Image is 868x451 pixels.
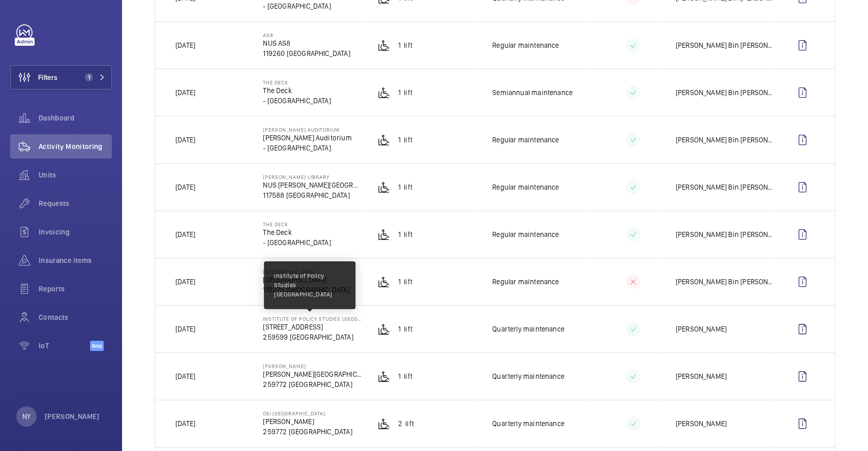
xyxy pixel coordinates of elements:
[676,135,774,145] p: [PERSON_NAME] Bin [PERSON_NAME]
[398,229,412,239] p: 1 Lift
[398,324,412,334] p: 1 Lift
[263,32,350,38] p: AS8
[39,113,112,123] span: Dashboard
[39,312,112,322] span: Contacts
[263,285,349,295] p: 119279 [GEOGRAPHIC_DATA]
[676,324,727,334] p: [PERSON_NAME]
[22,411,31,422] p: NY
[398,371,412,381] p: 1 Lift
[263,1,342,11] p: - [GEOGRAPHIC_DATA]
[492,182,559,192] p: Regular maintenance
[274,272,345,299] p: Institute of Policy Studies [GEOGRAPHIC_DATA]
[398,182,412,192] p: 1 Lift
[39,227,112,237] span: Invoicing
[85,73,93,81] span: 1
[38,72,57,82] span: Filters
[263,190,361,200] p: 117588 [GEOGRAPHIC_DATA]
[263,133,351,143] p: [PERSON_NAME] Auditorium
[175,135,195,145] p: [DATE]
[175,324,195,334] p: [DATE]
[492,277,559,287] p: Regular maintenance
[492,87,573,98] p: Semiannual maintenance
[263,332,361,342] p: 259599 [GEOGRAPHIC_DATA]
[175,229,195,239] p: [DATE]
[175,418,195,429] p: [DATE]
[378,134,390,146] img: platform_lift.svg
[492,371,564,381] p: Quarterly maintenance
[263,127,351,133] p: [PERSON_NAME] AUDITORIUM
[263,427,352,437] p: 259772 [GEOGRAPHIC_DATA]
[263,38,350,48] p: NUS AS8
[676,277,774,287] p: [PERSON_NAME] Bin [PERSON_NAME]
[39,198,112,208] span: Requests
[378,228,390,240] img: platform_lift.svg
[676,371,727,381] p: [PERSON_NAME]
[263,143,351,153] p: - [GEOGRAPHIC_DATA]
[263,322,361,332] p: [STREET_ADDRESS]
[39,255,112,265] span: Insurance items
[378,370,390,382] img: platform_lift.svg
[263,369,361,379] p: [PERSON_NAME][GEOGRAPHIC_DATA]
[398,418,414,429] p: 2 Lift
[39,284,112,294] span: Reports
[378,417,390,430] img: platform_lift.svg
[175,371,195,381] p: [DATE]
[378,276,390,288] img: platform_lift.svg
[175,40,195,50] p: [DATE]
[676,87,774,98] p: [PERSON_NAME] Bin [PERSON_NAME]
[676,182,774,192] p: [PERSON_NAME] Bin [PERSON_NAME]
[39,341,90,351] span: IoT
[378,323,390,335] img: platform_lift.svg
[263,180,361,190] p: NUS [PERSON_NAME][GEOGRAPHIC_DATA]
[676,418,727,429] p: [PERSON_NAME]
[492,40,559,50] p: Regular maintenance
[263,410,352,416] p: OEI [GEOGRAPHIC_DATA]
[263,85,331,96] p: The Deck
[398,277,412,287] p: 1 Lift
[676,40,774,50] p: [PERSON_NAME] Bin [PERSON_NAME]
[263,79,331,85] p: THE DECK
[398,87,412,98] p: 1 Lift
[175,182,195,192] p: [DATE]
[398,40,412,50] p: 1 Lift
[263,221,331,227] p: THE DECK
[10,65,112,89] button: Filters1
[263,268,349,275] p: [GEOGRAPHIC_DATA]
[263,48,350,58] p: 119260 [GEOGRAPHIC_DATA]
[39,141,112,152] span: Activity Monitoring
[263,275,349,285] p: [GEOGRAPHIC_DATA]
[263,363,361,369] p: [PERSON_NAME]
[175,87,195,98] p: [DATE]
[492,418,564,429] p: Quarterly maintenance
[263,227,331,237] p: The Deck
[378,181,390,193] img: platform_lift.svg
[492,229,559,239] p: Regular maintenance
[378,39,390,51] img: platform_lift.svg
[263,174,361,180] p: [PERSON_NAME] LIBRARY
[263,379,361,389] p: 259772 [GEOGRAPHIC_DATA]
[263,237,331,248] p: - [GEOGRAPHIC_DATA]
[90,341,104,351] span: Beta
[398,135,412,145] p: 1 Lift
[263,316,361,322] p: Institute of Policy Studies [GEOGRAPHIC_DATA]
[45,411,100,422] p: [PERSON_NAME]
[263,96,331,106] p: - [GEOGRAPHIC_DATA]
[676,229,774,239] p: [PERSON_NAME] Bin [PERSON_NAME]
[492,324,564,334] p: Quarterly maintenance
[175,277,195,287] p: [DATE]
[378,86,390,99] img: platform_lift.svg
[492,135,559,145] p: Regular maintenance
[263,416,352,427] p: [PERSON_NAME]
[39,170,112,180] span: Units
